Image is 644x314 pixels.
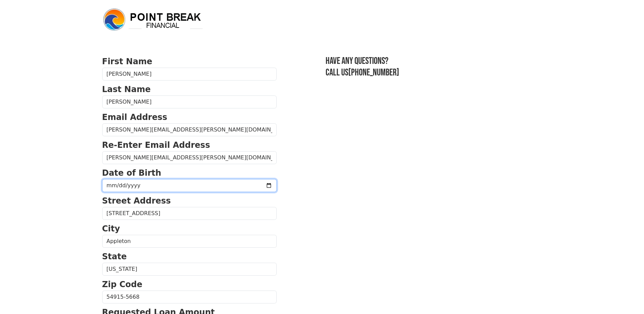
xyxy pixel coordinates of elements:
[102,291,277,303] input: Zip Code
[102,57,152,66] strong: First Name
[326,55,542,67] h3: Have any questions?
[102,207,277,220] input: Street Address
[102,140,210,150] strong: Re-Enter Email Address
[102,280,143,289] strong: Zip Code
[102,112,167,122] strong: Email Address
[102,151,277,164] input: Re-Enter Email Address
[102,85,151,94] strong: Last Name
[102,235,277,248] input: City
[102,196,171,206] strong: Street Address
[102,7,204,32] img: logo.png
[102,224,120,233] strong: City
[102,252,127,261] strong: State
[348,67,399,78] a: [PHONE_NUMBER]
[102,168,161,178] strong: Date of Birth
[326,67,542,78] h3: Call us
[102,123,277,136] input: Email Address
[102,95,277,108] input: Last Name
[102,68,277,81] input: First Name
